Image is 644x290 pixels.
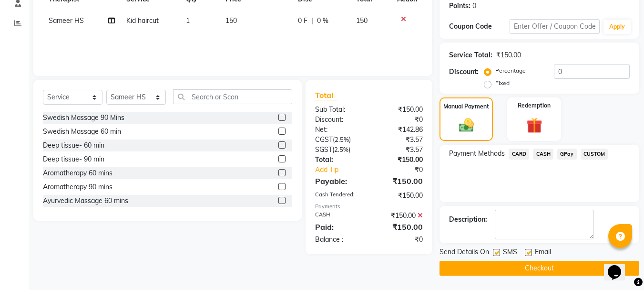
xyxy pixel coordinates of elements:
[308,145,369,155] div: ( )
[496,50,521,60] div: ₹150.00
[126,16,159,25] span: Kid haircut
[308,221,369,233] div: Paid:
[308,165,379,175] a: Add Tip
[369,175,430,187] div: ₹150.00
[369,211,430,221] div: ₹150.00
[311,16,313,26] span: |
[503,247,517,259] span: SMS
[43,154,104,164] div: Deep tissue- 90 min
[495,79,510,87] label: Fixed
[43,113,124,123] div: Swedish Massage 90 Mins
[369,155,430,165] div: ₹150.00
[449,149,505,159] span: Payment Methods
[356,16,368,25] span: 150
[317,16,328,26] span: 0 %
[369,221,430,233] div: ₹150.00
[440,261,639,276] button: Checkout
[43,196,128,206] div: Ayurvedic Massage 60 mins
[379,165,430,175] div: ₹0
[173,89,292,104] input: Search or Scan
[449,67,479,77] div: Discount:
[472,1,476,11] div: 0
[49,16,84,25] span: Sameer HS
[440,247,489,259] span: Send Details On
[518,101,551,110] label: Redemption
[604,252,634,280] iframe: chat widget
[308,235,369,245] div: Balance :
[449,50,492,60] div: Service Total:
[315,135,333,144] span: CGST
[315,90,337,100] span: Total
[533,149,553,160] span: CASH
[308,105,369,115] div: Sub Total:
[495,66,526,75] label: Percentage
[334,146,348,153] span: 2.5%
[509,149,529,160] span: CARD
[315,145,332,154] span: SGST
[308,155,369,165] div: Total:
[225,16,237,25] span: 150
[308,115,369,125] div: Discount:
[581,149,608,160] span: CUSTOM
[308,175,369,187] div: Payable:
[369,135,430,145] div: ₹3.57
[557,149,577,160] span: GPay
[308,211,369,221] div: CASH
[369,105,430,115] div: ₹150.00
[335,136,349,143] span: 2.5%
[443,102,489,111] label: Manual Payment
[43,182,112,192] div: Aromatherapy 90 mins
[369,115,430,125] div: ₹0
[449,215,487,225] div: Description:
[43,168,112,178] div: Aromatherapy 60 mins
[186,16,190,25] span: 1
[521,116,547,135] img: _gift.svg
[308,191,369,201] div: Cash Tendered:
[298,16,307,26] span: 0 F
[449,1,470,11] div: Points:
[369,235,430,245] div: ₹0
[315,203,423,211] div: Payments
[369,125,430,135] div: ₹142.86
[369,191,430,201] div: ₹150.00
[454,117,479,134] img: _cash.svg
[308,135,369,145] div: ( )
[369,145,430,155] div: ₹3.57
[603,20,631,34] button: Apply
[43,140,104,150] div: Deep tissue- 60 min
[510,19,600,34] input: Enter Offer / Coupon Code
[308,125,369,135] div: Net:
[449,21,509,32] div: Coupon Code
[535,247,551,259] span: Email
[43,127,121,137] div: Swedish Massage 60 min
